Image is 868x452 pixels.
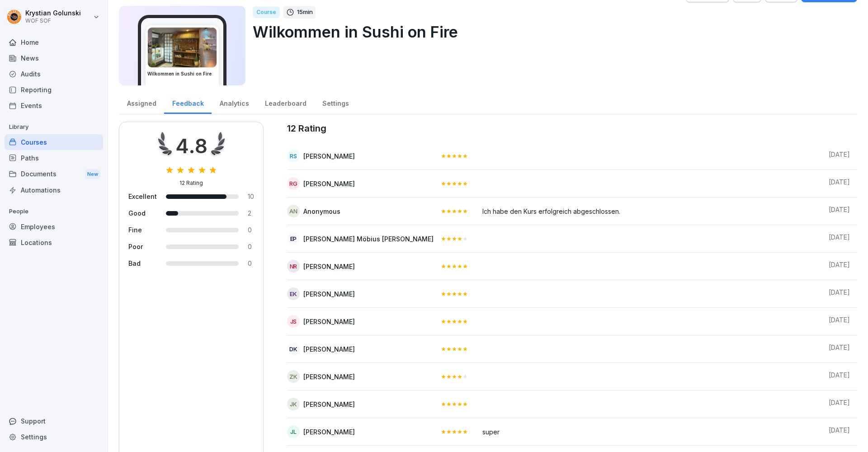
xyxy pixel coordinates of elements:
div: Poor [128,242,157,251]
p: Krystian Golunski [25,9,81,17]
div: super [482,425,814,437]
div: [PERSON_NAME] [303,317,355,326]
div: JS [287,315,300,328]
div: New [85,169,100,179]
a: Employees [5,219,103,235]
td: [DATE] [821,225,857,253]
a: Events [5,98,103,113]
div: 4.8 [175,131,208,161]
div: 0 [248,242,254,251]
div: [PERSON_NAME] [303,400,355,409]
div: DK [287,343,300,355]
p: Library [5,120,103,134]
div: NR [287,260,300,273]
div: [PERSON_NAME] [303,289,355,299]
a: Settings [5,429,103,445]
div: [PERSON_NAME] [303,372,355,381]
div: [PERSON_NAME] [303,151,355,161]
td: [DATE] [821,253,857,280]
div: JL [287,425,300,438]
td: [DATE] [821,198,857,225]
div: Ich habe den Kurs erfolgreich abgeschlossen. [482,205,814,216]
div: [PERSON_NAME] [303,179,355,188]
p: People [5,204,103,219]
a: Reporting [5,82,103,98]
div: 0 [248,225,254,235]
a: Courses [5,134,103,150]
td: [DATE] [821,391,857,418]
div: Documents [5,166,103,183]
a: Leaderboard [257,91,314,114]
div: Bad [128,259,157,268]
div: Fine [128,225,157,235]
a: Automations [5,182,103,198]
div: [PERSON_NAME] Möbius [PERSON_NAME] [303,234,434,244]
td: [DATE] [821,363,857,391]
a: Locations [5,235,103,250]
div: 12 Rating [179,179,203,187]
div: Support [5,413,103,429]
div: [PERSON_NAME] [303,427,355,437]
p: Wilkommen in Sushi on Fire [253,20,850,43]
a: Assigned [119,91,164,114]
div: [PERSON_NAME] [303,262,355,271]
caption: 12 Rating [287,122,857,135]
a: Settings [314,91,357,114]
div: Good [128,208,157,218]
div: Course [253,6,280,18]
a: Audits [5,66,103,82]
h3: Wilkommen in Sushi on Fire [147,71,217,77]
td: [DATE] [821,280,857,308]
div: [PERSON_NAME] [303,344,355,354]
div: RG [287,177,300,190]
div: Excellent [128,192,157,201]
td: [DATE] [821,308,857,335]
a: DocumentsNew [5,166,103,183]
td: [DATE] [821,335,857,363]
div: JK [287,398,300,410]
a: News [5,50,103,66]
a: Feedback [164,91,212,114]
div: 0 [248,259,254,268]
p: 15 min [297,8,313,17]
td: [DATE] [821,142,857,170]
div: Anonymous [303,207,340,216]
div: 2 [248,208,254,218]
td: [DATE] [821,170,857,198]
img: jook2ljct6s7hv0socqqsc2i.png [148,28,217,67]
a: Home [5,34,103,50]
div: An [287,205,300,217]
p: WOF SOF [25,18,81,24]
div: RS [287,150,300,162]
div: EP [287,232,300,245]
div: 10 [248,192,254,201]
div: ZK [287,370,300,383]
div: EK [287,287,300,300]
td: [DATE] [821,418,857,446]
a: Paths [5,150,103,166]
a: Analytics [212,91,257,114]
